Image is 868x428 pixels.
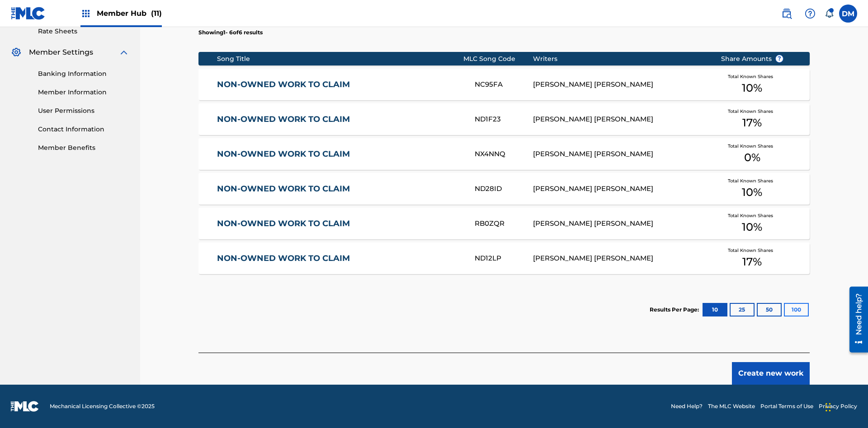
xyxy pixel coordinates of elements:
a: The MLC Website [708,402,755,410]
div: NC95FA [475,79,533,90]
div: [PERSON_NAME] [PERSON_NAME] [533,219,707,229]
img: search [781,8,792,19]
span: Share Amounts [721,54,783,64]
div: MLC Song Code [463,54,533,64]
span: 0 % [744,149,760,166]
span: 10 % [742,184,762,200]
span: 17 % [742,254,762,270]
a: NON-OWNED WORK TO CLAIM [217,79,463,90]
div: [PERSON_NAME] [PERSON_NAME] [533,114,707,125]
span: ? [776,55,783,62]
div: [PERSON_NAME] [PERSON_NAME] [533,149,707,159]
img: MLC Logo [11,7,46,20]
a: NON-OWNED WORK TO CLAIM [217,219,463,229]
img: Top Rightsholders [80,8,91,19]
div: Notifications [825,9,834,18]
span: 17 % [742,115,762,131]
div: Song Title [217,54,463,64]
a: NON-OWNED WORK TO CLAIM [217,253,463,264]
span: Total Known Shares [728,143,777,149]
button: 25 [730,303,755,316]
div: ND28ID [475,184,533,194]
div: [PERSON_NAME] [PERSON_NAME] [533,253,707,264]
div: Drag [826,394,831,421]
span: Mechanical Licensing Collective © 2025 [50,402,155,410]
button: 50 [757,303,782,316]
a: Member Benefits [38,143,129,153]
a: Need Help? [671,402,703,410]
iframe: Resource Center [843,283,868,357]
div: Help [801,5,819,23]
span: 10 % [742,80,762,96]
span: Total Known Shares [728,247,777,254]
a: Banking Information [38,69,129,79]
p: Results Per Page: [650,306,701,314]
span: Total Known Shares [728,73,777,80]
p: Showing 1 - 6 of 6 results [198,28,263,37]
span: Total Known Shares [728,108,777,115]
div: ND1F23 [475,114,533,125]
a: Privacy Policy [819,402,857,410]
a: NON-OWNED WORK TO CLAIM [217,114,463,125]
img: help [805,8,816,19]
div: Writers [533,54,707,64]
a: NON-OWNED WORK TO CLAIM [217,149,463,159]
button: Create new work [732,362,810,385]
a: Public Search [778,5,796,23]
div: ND12LP [475,253,533,264]
a: Contact Information [38,125,129,134]
span: Total Known Shares [728,212,777,219]
span: (11) [151,9,162,18]
a: Member Information [38,88,129,97]
a: Rate Sheets [38,27,129,36]
img: expand [118,47,129,58]
div: [PERSON_NAME] [PERSON_NAME] [533,79,707,90]
button: 100 [784,303,809,316]
iframe: Chat Widget [823,385,868,428]
span: 10 % [742,219,762,235]
a: Portal Terms of Use [760,402,813,410]
a: NON-OWNED WORK TO CLAIM [217,184,463,194]
button: 10 [703,303,727,316]
span: Member Hub [97,8,162,19]
div: NX4NNQ [475,149,533,159]
div: User Menu [839,5,857,23]
span: Total Known Shares [728,177,777,184]
img: logo [11,401,39,412]
div: [PERSON_NAME] [PERSON_NAME] [533,184,707,194]
div: RB0ZQR [475,219,533,229]
span: Member Settings [29,47,93,58]
a: User Permissions [38,106,129,116]
img: Member Settings [11,47,22,58]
